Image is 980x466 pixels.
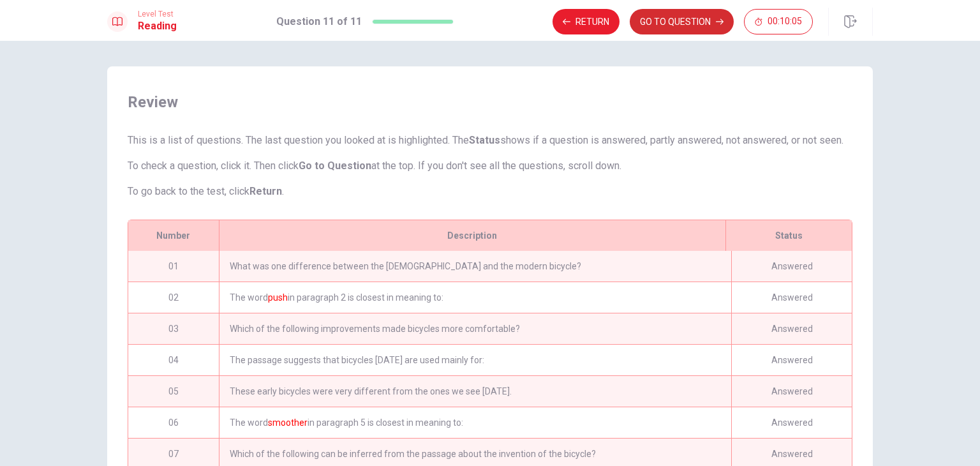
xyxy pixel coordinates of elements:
button: Return [553,9,620,34]
font: push [268,292,288,303]
div: The word in paragraph 2 is closest in meaning to: [219,282,731,313]
div: 04 [128,345,219,375]
div: Answered [731,251,852,282]
strong: Status [469,134,500,146]
div: The passage suggests that bicycles [DATE] are used mainly for: [219,345,731,375]
p: This is a list of questions. The last question you looked at is highlighted. The shows if a quest... [128,133,852,148]
h1: Reading [138,19,177,34]
span: Review [128,92,852,112]
div: 06 [128,407,219,438]
div: Answered [731,407,852,438]
div: 05 [128,376,219,407]
span: 00:10:05 [768,17,802,27]
div: Answered [731,282,852,313]
div: Which of the following improvements made bicycles more comfortable? [219,313,731,344]
font: smoother [268,417,308,428]
div: 01 [128,251,219,282]
div: 02 [128,282,219,313]
p: To check a question, click it. Then click at the top. If you don't see all the questions, scroll ... [128,158,852,174]
div: 03 [128,313,219,344]
div: These early bicycles were very different from the ones we see [DATE]. [219,376,731,407]
div: Description [219,220,725,251]
button: 00:10:05 [744,9,813,34]
div: Status [725,220,852,251]
div: Answered [731,345,852,375]
strong: Return [249,185,282,197]
div: Number [128,220,219,251]
div: The word in paragraph 5 is closest in meaning to: [219,407,731,438]
span: Level Test [138,10,177,19]
div: Answered [731,376,852,407]
h1: Question 11 of 11 [276,14,362,29]
div: What was one difference between the [DEMOGRAPHIC_DATA] and the modern bicycle? [219,251,731,282]
div: Answered [731,313,852,344]
p: To go back to the test, click . [128,184,852,199]
strong: Go to Question [299,160,371,172]
button: GO TO QUESTION [630,9,734,34]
